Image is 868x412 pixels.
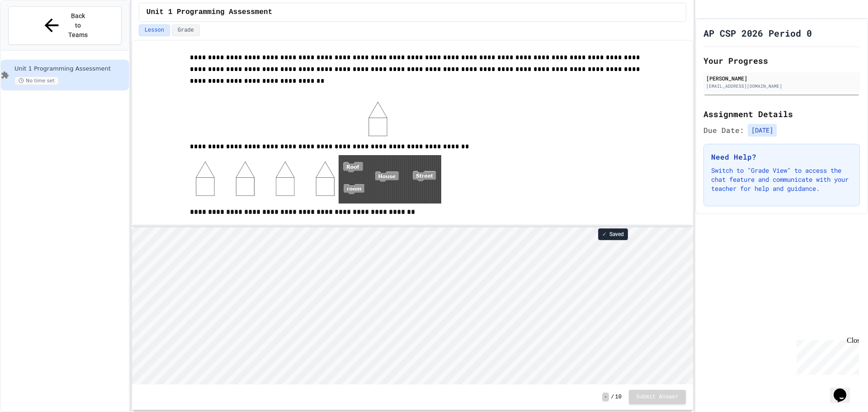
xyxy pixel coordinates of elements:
[703,108,860,120] h2: Assignment Details
[139,24,170,36] button: Lesson
[703,125,744,136] span: Due Date:
[636,393,679,401] span: Submit Answer
[67,11,89,40] span: Back to Teams
[706,83,857,90] div: [EMAIL_ADDRESS][DOMAIN_NAME]
[14,76,59,85] span: No time set
[8,6,122,45] button: Back to Teams
[711,166,852,193] p: Switch to "Grade View" to access the chat feature and communicate with your teacher for help and ...
[830,376,859,403] iframe: chat widget
[611,393,614,401] span: /
[132,227,693,384] iframe: To enrich screen reader interactions, please activate Accessibility in Grammarly extension settings
[706,74,857,82] div: [PERSON_NAME]
[793,336,859,375] iframe: chat widget
[748,124,777,137] span: [DATE]
[711,152,852,162] h3: Need Help?
[703,54,860,67] h2: Your Progress
[629,390,686,404] button: Submit Answer
[602,393,609,402] span: -
[14,65,127,73] span: Unit 1 Programming Assessment
[172,24,200,36] button: Grade
[703,27,812,39] h1: AP CSP 2026 Period 0
[146,7,272,18] span: Unit 1 Programming Assessment
[602,231,607,238] span: ✓
[4,4,62,57] div: Chat with us now!Close
[615,393,622,401] span: 10
[609,231,624,238] span: Saved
